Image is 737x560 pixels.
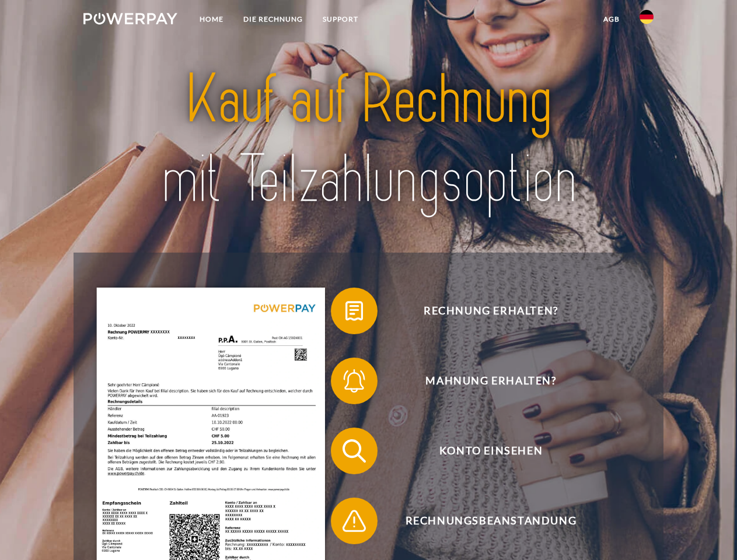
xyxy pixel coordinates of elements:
button: Mahnung erhalten? [331,358,634,404]
span: Mahnung erhalten? [348,358,634,404]
a: DIE RECHNUNG [233,9,313,30]
img: de [640,10,654,24]
button: Rechnung erhalten? [331,288,634,334]
span: Rechnungsbeanstandung [348,498,634,544]
img: logo-powerpay-white.svg [83,13,177,24]
button: Konto einsehen [331,428,634,474]
button: Rechnungsbeanstandung [331,498,634,544]
span: Rechnung erhalten? [348,288,634,334]
img: title-powerpay_de.svg [111,56,626,223]
img: qb_warning.svg [340,506,369,535]
img: qb_search.svg [340,436,369,466]
a: SUPPORT [313,9,368,30]
a: Home [190,9,233,30]
a: agb [593,9,630,30]
span: Konto einsehen [348,428,634,474]
img: qb_bill.svg [340,296,369,325]
img: qb_bell.svg [340,366,369,395]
